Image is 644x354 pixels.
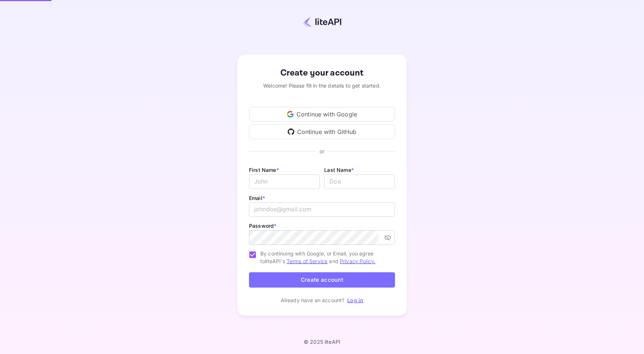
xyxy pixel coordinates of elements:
[249,223,276,229] label: Password
[249,202,395,217] input: johndoe@gmail.com
[249,167,279,173] label: First Name
[249,82,395,89] div: Welcome! Please fill in the details to get started.
[249,174,320,189] input: John
[249,107,395,122] div: Continue with Google
[287,258,327,264] a: Terms of Service
[249,66,395,80] div: Create your account
[249,124,395,139] div: Continue with GitHub
[347,297,363,303] a: Log in
[340,258,375,264] a: Privacy Policy.
[260,250,389,265] span: By continuing with Google, or Email, you agree to liteAPI's and
[303,16,341,27] img: liteapi
[249,272,395,288] button: Create account
[249,195,265,201] label: Email
[324,174,395,189] input: Doe
[381,231,394,244] button: toggle password visibility
[304,339,340,345] p: © 2025 liteAPI
[324,167,354,173] label: Last Name
[281,296,345,304] p: Already have an account?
